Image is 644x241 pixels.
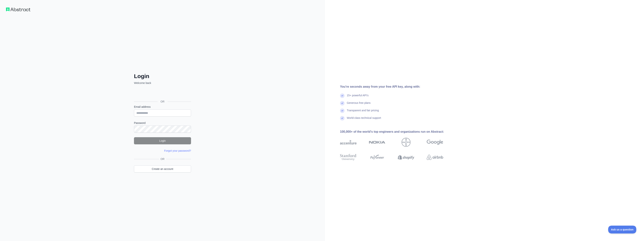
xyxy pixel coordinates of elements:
a: Create an account [134,165,191,172]
a: Forgot your password? [164,149,191,152]
div: 100,000+ of the world's top engineers and organizations run on Abstract: [340,130,455,134]
span: OR [159,157,166,161]
img: google [427,138,443,147]
iframe: Sign in with Google Button [132,89,192,97]
div: Transparent and fair pricing [347,108,379,116]
p: Welcome back [134,81,191,85]
label: Password [134,121,191,125]
label: Email address [134,105,191,109]
img: Workflow [6,8,30,11]
div: Generous free plans [347,101,371,108]
img: accenture [340,138,357,147]
iframe: Toggle Customer Support [608,226,636,233]
img: shopify [398,153,414,161]
img: bayer [402,138,411,147]
img: airbnb [427,153,443,161]
img: stanford university [340,153,357,161]
button: Login [134,137,191,144]
img: check mark [340,108,345,113]
span: OR [158,100,168,103]
div: World-class technical support [347,116,381,124]
h2: Login [134,73,191,80]
img: check mark [340,116,345,120]
div: You're seconds away from your free API key, along with: [340,84,455,89]
img: check mark [340,101,345,105]
img: payoneer [369,153,385,161]
div: 15+ powerful API's [347,93,369,101]
img: check mark [340,93,345,98]
img: nokia [369,138,385,147]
